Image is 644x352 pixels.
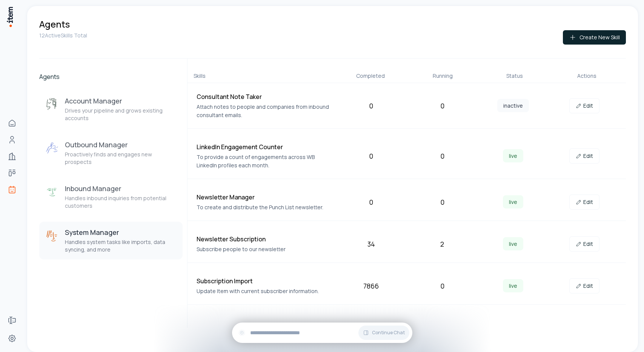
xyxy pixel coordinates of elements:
[569,148,599,164] a: Edit
[39,72,183,81] h2: Agents
[503,279,523,292] span: live
[339,100,404,111] div: 0
[65,107,177,122] p: Drives your pipeline and grows existing accounts
[410,281,475,291] div: 0
[39,90,183,128] button: Account ManagerAccount ManagerDrives your pipeline and grows existing accounts
[65,151,177,166] p: Proactively finds and engages new prospects
[569,236,599,252] a: Edit
[197,203,333,212] p: To create and distribute the Punch List newsletter.
[65,140,177,149] h3: Outbound Manager
[497,99,529,112] span: inactive
[482,72,548,80] div: Status
[410,151,475,161] div: 0
[197,276,333,286] h4: Subscription Import
[197,245,333,253] p: Subscribe people to our newsletter
[5,313,20,328] a: Forms
[45,229,59,243] img: System Manager
[410,197,475,207] div: 0
[197,235,333,244] h4: Newsletter Subscription
[65,238,177,253] p: Handles system tasks like imports, data syncing, and more
[197,103,333,119] p: Attach notes to people and companies from inbound consultant emails.
[569,195,599,210] a: Edit
[197,193,333,202] h4: Newsletter Manager
[65,195,177,210] p: Handles inbound inquiries from potential customers
[372,330,405,336] span: Continue Chat
[569,278,599,293] a: Edit
[197,92,333,101] h4: Consultant Note Taker
[39,18,70,30] h1: Agents
[410,239,475,249] div: 2
[569,98,599,113] a: Edit
[339,281,404,291] div: 7866
[197,142,333,151] h4: LinkedIn Engagement Counter
[39,178,183,216] button: Inbound ManagerInbound ManagerHandles inbound inquiries from potential customers
[65,96,177,105] h3: Account Manager
[194,72,332,80] div: Skills
[65,228,177,237] h3: System Manager
[39,222,183,259] button: System ManagerSystem ManagerHandles system tasks like imports, data syncing, and more
[45,98,59,111] img: Account Manager
[5,331,20,346] a: Settings
[232,323,412,343] div: Continue Chat
[503,149,523,162] span: live
[339,151,404,161] div: 0
[39,32,87,39] p: 12 Active Skills Total
[5,116,20,131] a: Home
[338,72,404,80] div: Completed
[410,100,475,111] div: 0
[45,142,59,155] img: Outbound Manager
[45,185,59,199] img: Inbound Manager
[410,72,476,80] div: Running
[197,153,333,170] p: To provide a count of engagements across WB LinkedIn profiles each month.
[339,197,404,207] div: 0
[39,134,183,172] button: Outbound ManagerOutbound ManagerProactively finds and engages new prospects
[563,30,626,45] button: Create New Skill
[6,6,14,28] img: Item Brain Logo
[503,237,523,250] span: live
[197,287,333,295] p: Update Item with current subscriber information.
[5,149,20,164] a: Companies
[5,132,20,147] a: People
[503,195,523,208] span: live
[339,239,404,249] div: 34
[65,184,177,193] h3: Inbound Manager
[5,165,20,181] a: Deals
[5,182,20,197] a: Agents
[358,326,409,340] button: Continue Chat
[554,72,620,80] div: Actions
